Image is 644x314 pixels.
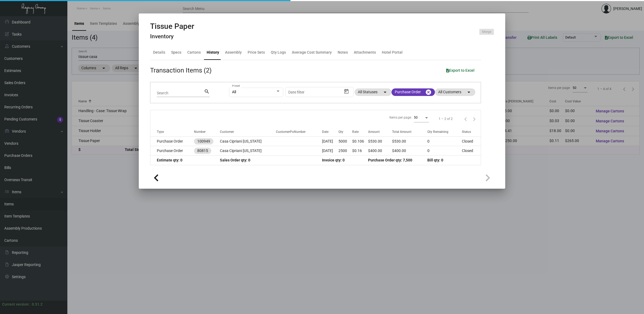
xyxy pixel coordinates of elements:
[414,115,429,120] mat-select: Items per page:
[427,158,443,162] span: Bill qty: 0
[288,90,305,94] input: Start date
[338,129,343,134] div: Qty
[322,146,338,156] td: [DATE]
[427,146,462,156] td: 0
[220,146,276,156] td: Casa Cipriani [US_STATE]
[352,146,368,156] td: $0.16
[368,137,392,146] td: $530.00
[392,129,427,134] div: Total Amount
[414,116,418,119] span: 50
[338,137,352,146] td: 5000
[355,88,392,96] mat-chip: All Statuses
[150,33,194,40] h4: Inventory
[342,87,351,96] button: Open calendar
[150,146,194,156] td: Purchase Order
[368,158,412,162] span: Purchase Order qty: 7,500
[482,30,491,34] span: Merge
[150,137,194,146] td: Purchase Order
[194,129,220,134] div: Number
[392,146,427,156] td: $400.00
[352,129,359,134] div: Rate
[392,137,427,146] td: $530.00
[187,50,201,55] div: Cartons
[232,90,236,94] span: All
[271,50,286,55] div: Qty Logs
[442,65,479,75] button: Export to Excel
[382,89,388,95] mat-icon: arrow_drop_down
[220,158,250,162] span: Sales Order qty: 0
[171,50,181,55] div: Specs
[225,50,242,55] div: Assembly
[310,90,335,94] input: End date
[392,88,435,96] mat-chip: Purchase Order
[368,129,380,134] div: Amount
[292,50,332,55] div: Average Cost Summary
[435,88,475,96] mat-chip: All Customers
[427,129,462,134] div: Qty Remaining
[446,68,475,73] span: Export to Excel
[462,146,481,156] td: Closed
[352,137,368,146] td: $0.106
[338,50,348,55] div: Notes
[425,89,432,95] mat-icon: cancel
[479,29,494,35] button: Merge
[462,137,481,146] td: Closed
[368,146,392,156] td: $400.00
[194,148,211,154] mat-chip: 80815
[427,129,448,134] div: Qty Remaining
[338,146,352,156] td: 2500
[338,129,352,134] div: Qty
[439,116,453,121] div: 1 – 2 of 2
[354,50,376,55] div: Attachments
[276,129,322,134] div: CustomerPoNumber
[389,115,412,120] div: Items per page:
[352,129,368,134] div: Rate
[322,158,345,162] span: Invoice qty: 0
[2,302,30,307] div: Current version:
[466,89,472,95] mat-icon: arrow_drop_down
[322,129,338,134] div: Date
[322,137,338,146] td: [DATE]
[248,50,265,55] div: Price Sets
[153,50,165,55] div: Details
[150,22,194,31] h2: Tissue Paper
[220,137,276,146] td: Casa Cipriani [US_STATE]
[470,115,479,123] button: Next page
[392,129,411,134] div: Total Amount
[204,88,210,95] mat-icon: search
[150,65,212,75] div: Transaction Items (2)
[220,129,234,134] div: Customer
[462,129,471,134] div: Status
[194,138,213,144] mat-chip: 100949
[157,158,182,162] span: Estimate qty: 0
[207,50,219,55] div: History
[322,129,328,134] div: Date
[368,129,392,134] div: Amount
[220,129,276,134] div: Customer
[462,129,481,134] div: Status
[276,129,306,134] div: CustomerPoNumber
[157,129,164,134] div: Type
[32,302,43,307] div: 0.51.2
[427,137,462,146] td: 0
[194,129,206,134] div: Number
[157,129,194,134] div: Type
[382,50,403,55] div: Hotel Portal
[461,115,470,123] button: Previous page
